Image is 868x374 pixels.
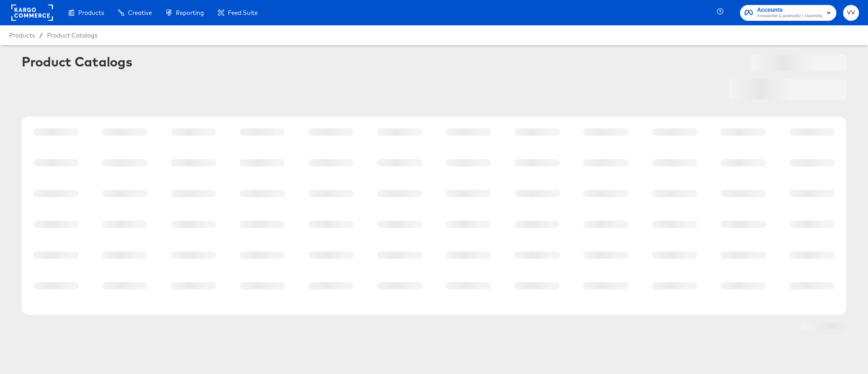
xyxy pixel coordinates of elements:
a: Product Catalogs [47,32,97,39]
span: / [35,32,47,39]
button: AccountsForward3d (Landmark) / Assembly [740,5,836,21]
div: Product Catalogs [22,54,132,69]
span: Products [78,9,104,16]
span: VV [847,8,855,18]
span: Creative [128,9,152,16]
span: Products [9,32,35,39]
button: VV [843,5,859,21]
span: Feed Suite [228,9,258,16]
span: Accounts [757,5,823,15]
span: Forward3d (Landmark) / Assembly [757,13,823,20]
span: Reporting [176,9,204,16]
